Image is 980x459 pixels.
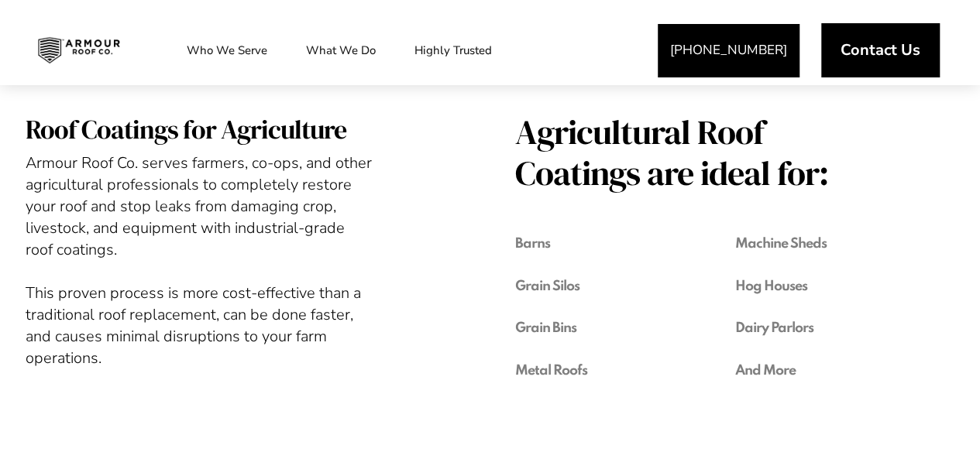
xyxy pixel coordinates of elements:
[515,229,704,259] h3: Barns
[735,272,955,301] h3: Hog Houses
[821,23,940,77] a: Contact Us
[26,112,374,146] span: Roof Coatings for Agriculture
[171,31,283,70] a: Who We Serve
[291,31,391,70] a: What We Do
[26,152,374,369] div: Armour Roof Co. serves farmers, co-ops, and other agricultural professionals to completely restor...
[735,313,955,343] h3: Dairy Parlors
[841,43,920,58] span: Contact Us
[26,31,132,70] img: Industrial and Commercial Roofing Company | Armour Roof Co.
[658,24,799,77] a: [PHONE_NUMBER]
[515,112,864,194] span: Agricultural Roof Coatings are ideal for:
[735,356,955,385] h3: And More
[515,356,704,385] h3: Metal Roofs
[735,229,955,259] h3: Machine Sheds
[515,272,704,301] h3: Grain Silos
[399,31,507,70] a: Highly Trusted
[515,313,704,343] h3: Grain Bins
